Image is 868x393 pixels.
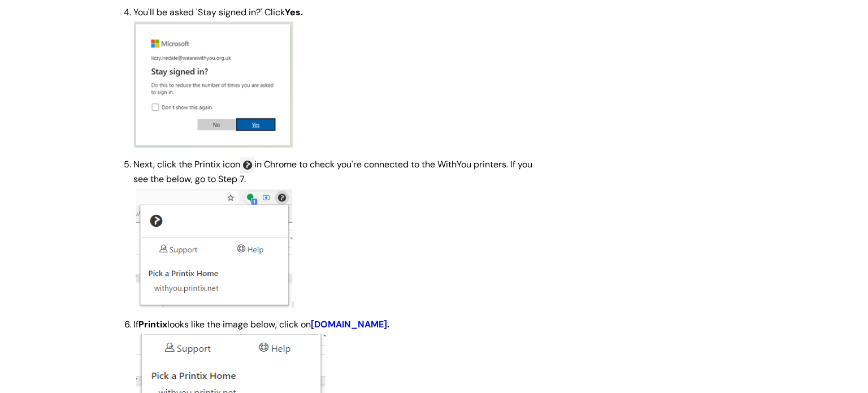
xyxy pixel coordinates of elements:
[133,188,294,308] img: 0KjFkEG_vWksRUjY_LaeE8YWRhbNfN514w.png
[133,21,294,148] img: cv8YwR-WUkUzZUN67yLA2Zo6C78MOsJOxw.png
[138,318,167,330] strong: Printix
[285,6,303,18] strong: Yes.
[133,6,541,148] span: You'll be asked 'Stay signed in?' Click
[311,318,387,330] a: [DOMAIN_NAME]
[133,158,541,308] span: Next, click the Printix icon in Chrome to check you're connected to the WithYou printers. If you ...
[240,157,254,173] img: yLMvuQSw7rmY-VITxRySPgD8PtVVu8O3rA.png
[311,318,389,330] strong: .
